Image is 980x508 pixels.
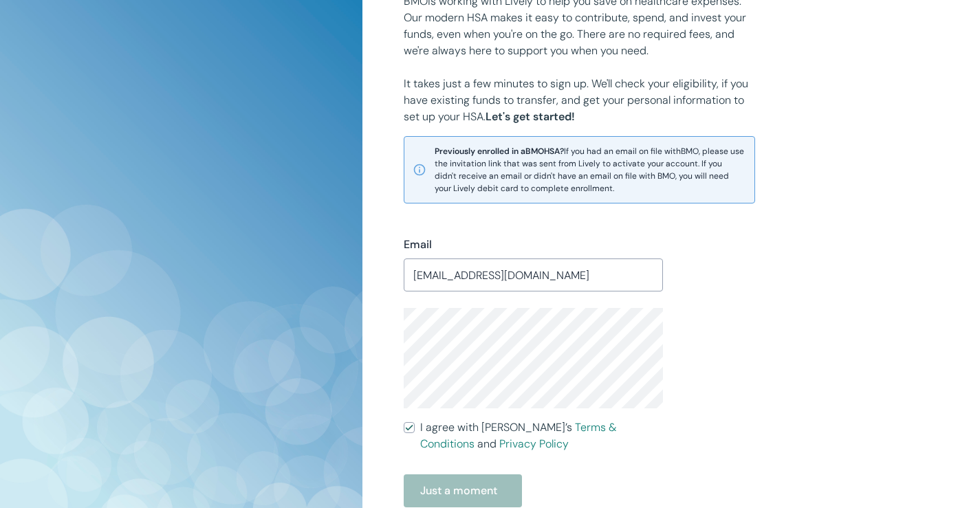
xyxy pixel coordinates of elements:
span: I agree with [PERSON_NAME]’s and [420,419,663,452]
span: If you had an email on file with BMO , please use the invitation link that was sent from Lively t... [435,145,746,195]
strong: Let's get started! [486,109,575,124]
p: It takes just a few minutes to sign up. We'll check your eligibility, if you have existing funds ... [404,76,755,125]
strong: Previously enrolled in a BMO HSA? [435,146,564,157]
label: Email [404,236,432,253]
a: Privacy Policy [499,437,569,451]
